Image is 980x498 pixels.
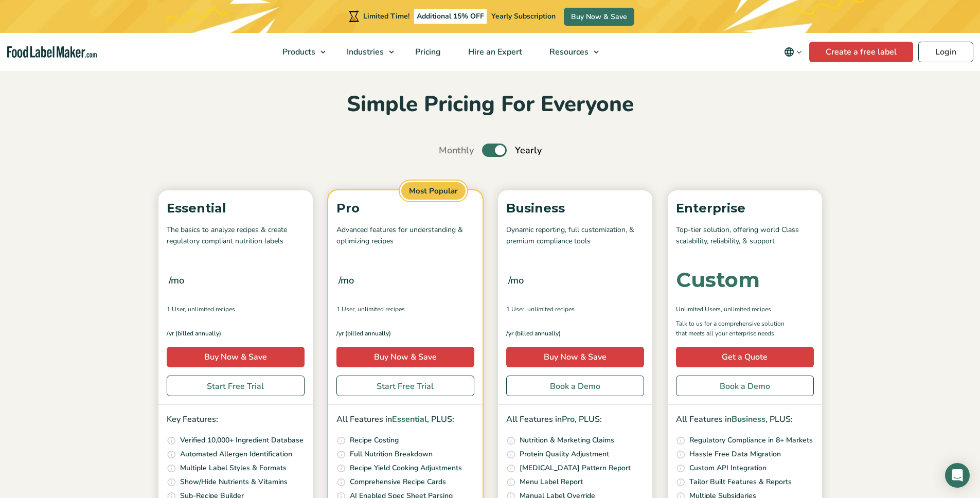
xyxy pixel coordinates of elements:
a: Hire an Expert [455,33,533,71]
span: /yr (billed annually) [336,329,391,339]
span: Hire an Expert [465,46,523,58]
p: All Features in , PLUS: [676,413,814,426]
p: The basics to analyze recipes & create regulatory compliant nutrition labels [167,224,305,247]
p: Advanced features for understanding & optimizing recipes [336,224,474,247]
p: Custom API Integration [689,463,767,474]
a: Create a free label [809,42,913,62]
p: Tailor Built Features & Reports [689,476,792,488]
a: Login [918,42,973,62]
p: Comprehensive Recipe Cards [350,476,446,488]
span: Pro [562,414,575,425]
p: Enterprise [676,199,814,218]
span: 1 User [167,305,185,314]
p: Menu Label Report [520,476,583,488]
span: Industries [344,46,385,58]
span: /mo [338,273,354,288]
a: Start Free Trial [336,376,474,396]
p: Verified 10,000+ Ingredient Database [180,435,304,446]
span: Resources [546,46,590,58]
a: Resources [536,33,604,71]
span: /mo [169,273,184,288]
div: Open Intercom Messenger [945,463,970,488]
h2: Simple Pricing For Everyone [153,91,827,119]
a: Buy Now & Save [564,8,634,26]
span: 1 User [506,305,524,314]
p: Talk to us for a comprehensive solution that meets all your enterprise needs [676,319,794,339]
p: Dynamic reporting, full customization, & premium compliance tools [506,224,644,247]
span: Yearly Subscription [491,11,556,21]
span: /yr (billed annually) [167,329,221,339]
span: Products [279,46,316,58]
p: Show/Hide Nutrients & Vitamins [180,476,288,488]
p: Recipe Costing [350,435,399,446]
a: Book a Demo [676,376,814,396]
span: Essential [392,414,427,425]
p: Key Features: [167,413,305,426]
span: Unlimited Users [676,305,721,314]
span: , Unlimited Recipes [721,305,771,314]
span: Limited Time! [363,11,409,21]
a: Book a Demo [506,376,644,396]
p: Nutrition & Marketing Claims [520,435,614,446]
p: Top-tier solution, offering world Class scalability, reliability, & support [676,224,814,247]
span: , Unlimited Recipes [185,305,235,314]
p: All Features in , PLUS: [336,413,474,426]
span: Most Popular [400,181,467,202]
span: 1 User [336,305,354,314]
p: Automated Allergen Identification [180,449,292,460]
p: All Features in , PLUS: [506,413,644,426]
p: Protein Quality Adjustment [520,449,609,460]
span: /mo [508,273,524,288]
span: Business [732,414,765,425]
a: Get a Quote [676,347,814,367]
span: , Unlimited Recipes [354,305,405,314]
span: Yearly [515,144,542,157]
span: , Unlimited Recipes [524,305,575,314]
button: Change language [777,42,809,62]
p: Recipe Yield Cooking Adjustments [350,463,462,474]
p: Hassle Free Data Migration [689,449,781,460]
p: Regulatory Compliance in 8+ Markets [689,435,813,446]
a: Start Free Trial [167,376,305,396]
a: Buy Now & Save [167,347,305,367]
a: Industries [333,33,399,71]
span: /yr (billed annually) [506,329,561,339]
span: Pricing [412,46,442,58]
span: Additional 15% OFF [414,9,487,24]
p: Business [506,199,644,218]
p: [MEDICAL_DATA] Pattern Report [520,463,631,474]
div: Custom [676,270,760,290]
p: Essential [167,199,305,218]
label: Toggle [482,144,507,157]
p: Multiple Label Styles & Formats [180,463,287,474]
a: Buy Now & Save [506,347,644,367]
p: Full Nutrition Breakdown [350,449,433,460]
a: Pricing [402,33,452,71]
p: Pro [336,199,474,218]
a: Products [269,33,331,71]
a: Food Label Maker homepage [7,46,97,58]
span: Monthly [439,144,474,157]
a: Buy Now & Save [336,347,474,367]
